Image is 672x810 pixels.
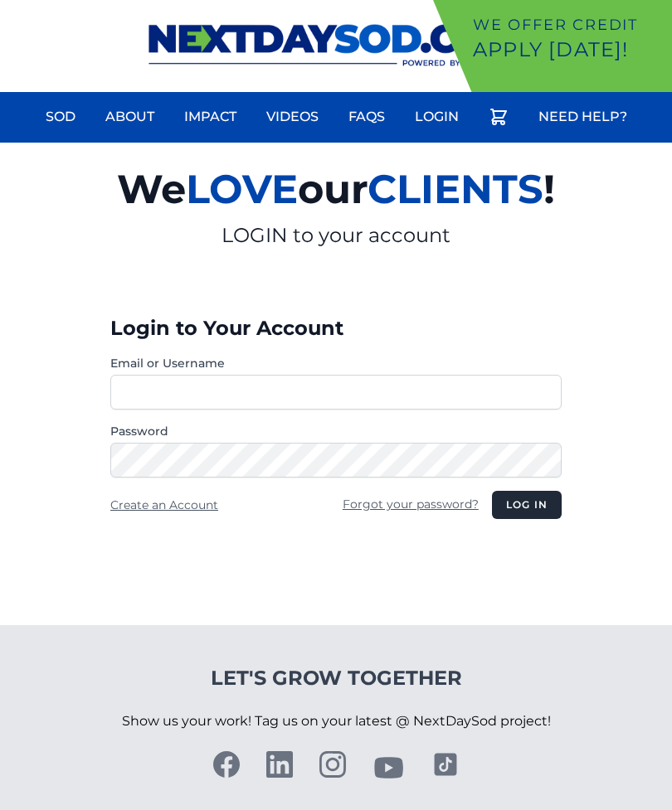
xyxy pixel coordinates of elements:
p: Show us your work! Tag us on your latest @ NextDaySod project! [122,691,551,751]
h4: Let's Grow Together [122,665,551,691]
a: Impact [174,97,246,137]
p: LOGIN to your account [13,222,659,249]
span: CLIENTS [368,165,543,213]
p: We offer Credit [473,13,665,36]
span: LOVE [186,165,298,213]
a: FAQs [338,97,395,137]
a: Need Help? [528,97,637,137]
a: Login [405,97,469,137]
button: Log in [492,491,562,519]
a: Create an Account [110,497,218,512]
a: Forgot your password? [343,497,479,512]
label: Password [110,423,562,439]
h2: We our ! [13,156,659,222]
h3: Login to Your Account [110,315,562,342]
p: Apply [DATE]! [473,36,665,63]
a: About [95,97,164,137]
label: Email or Username [110,355,562,371]
a: Videos [256,97,329,137]
a: Sod [36,97,85,137]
